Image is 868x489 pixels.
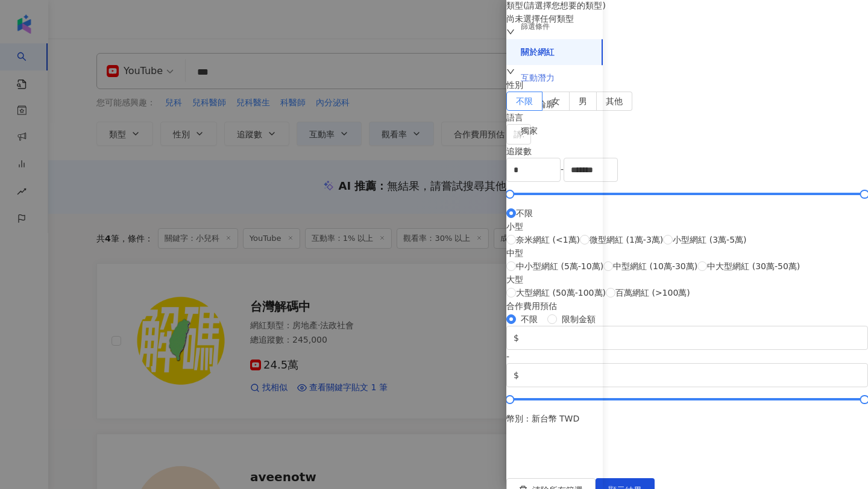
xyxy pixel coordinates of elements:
[506,246,800,260] div: 中型
[506,12,868,25] div: 尚未選擇任何類型
[615,286,690,299] span: 百萬網紅 (>100萬)
[506,39,868,52] div: 國家/地區
[521,46,555,58] div: 關於網紅
[521,22,550,32] div: 篩選條件
[516,96,533,106] span: 不限
[613,260,697,273] span: 中型網紅 (10萬-30萬)
[506,145,868,158] div: 追蹤數
[673,233,746,246] span: 小型網紅 (3萬-5萬)
[506,78,868,92] div: 性別
[506,412,868,425] div: 幣別 : 新台幣 TWD
[521,72,555,84] div: 互動潛力
[506,299,868,313] div: 合作費用預估
[707,260,800,273] span: 中大型網紅 (30萬-50萬)
[606,96,623,106] span: 其他
[521,125,538,137] div: 獨家
[506,220,800,233] div: 小型
[506,273,800,286] div: 大型
[590,233,663,246] span: 微型網紅 (1萬-3萬)
[506,52,868,65] div: 台灣
[506,111,868,124] div: 語言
